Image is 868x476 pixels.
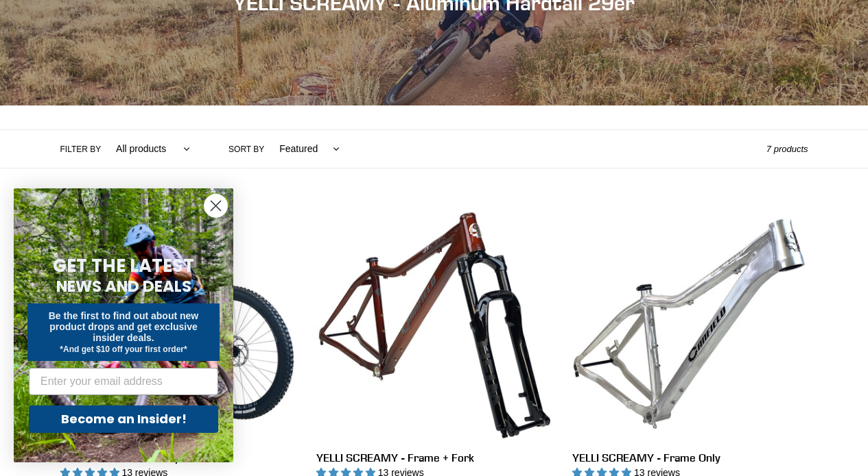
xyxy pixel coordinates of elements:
span: Be the first to find out about new product drops and get exclusive insider deals. [49,310,199,343]
span: NEWS AND DEALS [56,275,191,297]
button: Close dialog [204,194,228,218]
input: Enter your email address [29,368,218,395]
button: Become an Insider! [29,405,218,433]
span: *And get $10 off your first order* [60,345,187,354]
label: Filter by [60,143,102,155]
span: GET THE LATEST [53,253,194,278]
label: Sort by [228,143,264,155]
span: 7 products [766,144,808,154]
